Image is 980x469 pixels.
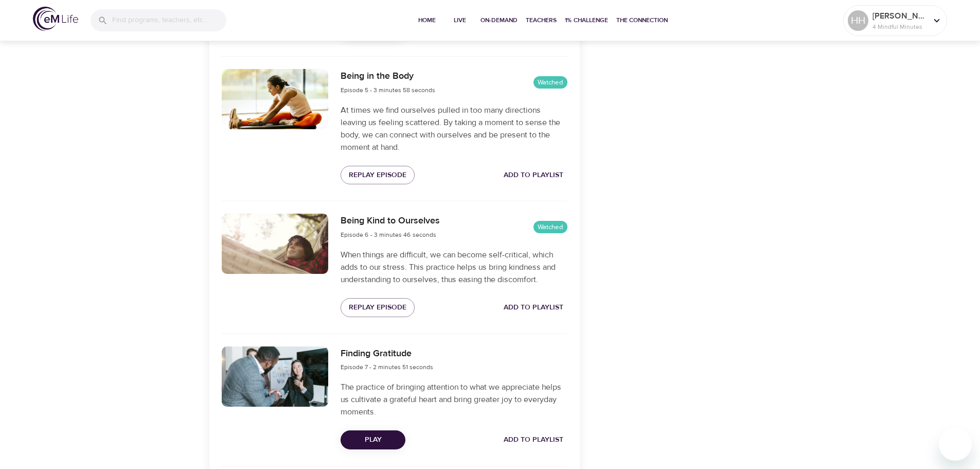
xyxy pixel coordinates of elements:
[504,301,563,314] span: Add to Playlist
[533,78,567,88] span: Watched
[616,15,668,26] span: The Connection
[112,9,226,31] input: Find programs, teachers, etc...
[500,430,567,449] button: Add to Playlist
[448,15,472,26] span: Live
[341,346,433,361] h6: Finding Gratitude
[500,298,567,317] button: Add to Playlist
[848,10,868,31] div: HH
[341,86,435,94] span: Episode 5 - 3 minutes 58 seconds
[939,428,972,461] iframe: Button to launch messaging window
[526,15,557,26] span: Teachers
[565,15,608,26] span: 1% Challenge
[504,169,563,182] span: Add to Playlist
[533,222,567,232] span: Watched
[341,298,415,317] button: Replay Episode
[349,301,406,314] span: Replay Episode
[500,166,567,185] button: Add to Playlist
[341,214,440,229] h6: Being Kind to Ourselves
[33,7,78,31] img: logo
[341,430,405,449] button: Play
[341,363,433,371] span: Episode 7 - 2 minutes 51 seconds
[349,433,397,446] span: Play
[341,104,567,153] p: At times we find ourselves pulled in too many directions leaving us feeling scattered. By taking ...
[349,169,406,182] span: Replay Episode
[504,433,563,446] span: Add to Playlist
[872,10,927,22] p: [PERSON_NAME]
[480,15,518,26] span: On-Demand
[341,381,567,418] p: The practice of bringing attention to what we appreciate helps us cultivate a grateful heart and ...
[341,249,567,286] p: When things are difficult, we can become self-critical, which adds to our stress. This practice h...
[341,69,435,84] h6: Being in the Body
[341,231,436,239] span: Episode 6 - 3 minutes 46 seconds
[872,22,927,31] p: 4 Mindful Minutes
[415,15,439,26] span: Home
[341,166,415,185] button: Replay Episode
